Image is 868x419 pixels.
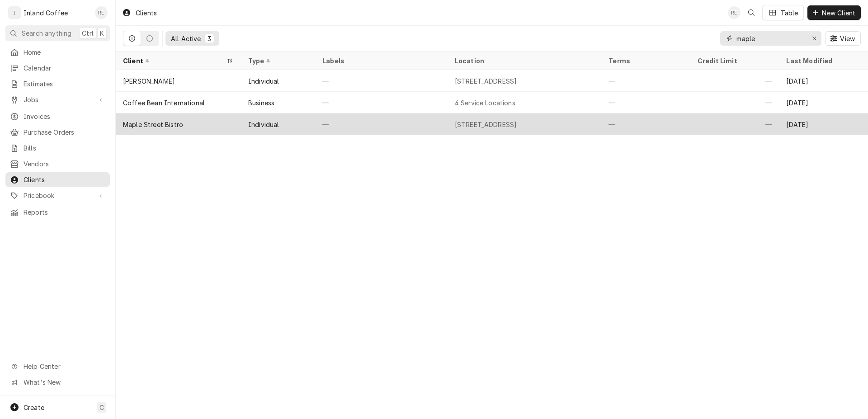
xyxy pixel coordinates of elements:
[24,159,105,169] span: Vendors
[8,6,21,19] div: I
[24,47,105,57] span: Home
[322,56,440,66] div: Labels
[24,362,104,371] span: Help Center
[5,61,110,75] a: Calendar
[24,127,105,137] span: Purchase Orders
[24,95,92,104] span: Jobs
[779,70,868,92] div: [DATE]
[315,92,448,113] div: —
[728,6,741,19] div: RE
[24,175,105,184] span: Clients
[698,56,770,66] div: Credit Limit
[24,112,105,121] span: Invoices
[807,31,821,46] button: Erase input
[24,191,92,200] span: Pricebook
[5,156,110,171] a: Vendors
[786,56,859,66] div: Last Modified
[5,76,110,91] a: Estimates
[736,31,804,46] input: Keyword search
[95,6,108,19] div: Ruth Easley's Avatar
[5,125,110,140] a: Purchase Orders
[838,34,857,43] span: View
[248,56,307,66] div: Type
[82,28,94,38] span: Ctrl
[5,205,110,220] a: Reports
[5,172,110,187] a: Clients
[5,141,110,155] a: Bills
[99,403,104,412] span: C
[24,8,68,18] div: Inland Coffee
[781,8,798,18] div: Table
[609,56,681,66] div: Terms
[5,375,110,390] a: Go to What's New
[455,56,594,66] div: Location
[601,92,690,113] div: —
[744,5,759,20] button: Open search
[315,70,448,92] div: —
[24,63,105,73] span: Calendar
[5,109,110,124] a: Invoices
[5,45,110,60] a: Home
[123,56,225,66] div: Client
[779,92,868,113] div: [DATE]
[690,113,779,135] div: —
[601,113,690,135] div: —
[171,34,201,43] div: All Active
[455,76,517,86] div: [STREET_ADDRESS]
[5,25,110,41] button: Search anythingCtrlK
[24,377,104,387] span: What's New
[123,98,205,108] div: Coffee Bean International
[315,113,448,135] div: —
[690,92,779,113] div: —
[779,113,868,135] div: [DATE]
[95,6,108,19] div: RE
[455,98,515,108] div: 4 Service Locations
[820,8,857,18] span: New Client
[5,188,110,203] a: Go to Pricebook
[601,70,690,92] div: —
[690,70,779,92] div: —
[248,98,274,108] div: Business
[5,359,110,374] a: Go to Help Center
[807,5,861,20] button: New Client
[5,92,110,107] a: Go to Jobs
[248,120,279,129] div: Individual
[22,28,71,38] span: Search anything
[24,404,44,411] span: Create
[123,76,175,86] div: [PERSON_NAME]
[123,120,183,129] div: Maple Street Bistro
[100,28,104,38] span: K
[455,120,517,129] div: [STREET_ADDRESS]
[24,207,105,217] span: Reports
[24,143,105,153] span: Bills
[207,34,212,43] div: 3
[728,6,741,19] div: Ruth Easley's Avatar
[24,79,105,89] span: Estimates
[248,76,279,86] div: Individual
[825,31,861,46] button: View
